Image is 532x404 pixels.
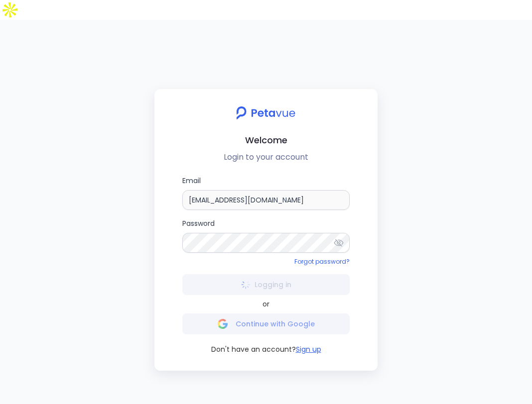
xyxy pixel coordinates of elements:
[211,344,296,355] span: Don't have an account?
[162,133,370,147] h2: Welcome
[230,101,302,125] img: petavue logo
[162,151,370,163] p: Login to your account
[294,257,350,266] a: Forgot password?
[296,344,321,355] button: Sign up
[182,218,350,253] label: Password
[182,190,350,210] input: Email
[182,175,350,210] label: Email
[263,299,269,309] span: or
[182,233,350,253] input: Password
